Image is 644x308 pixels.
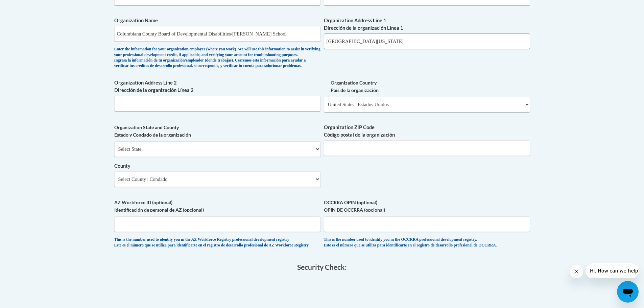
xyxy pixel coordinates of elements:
[324,199,530,214] label: OCCRRA OPIN (optional) OPIN DE OCCRRA (opcional)
[114,79,320,94] label: Organization Address Line 2 Dirección de la organización Línea 2
[297,263,347,271] span: Security Check:
[114,26,320,42] input: Metadata input
[586,263,639,278] iframe: Message from company
[4,5,55,10] span: Hi. How can we help?
[324,124,530,139] label: Organization ZIP Code Código postal de la organización
[324,79,530,94] label: Organization Country País de la organización
[570,265,583,278] iframe: Close message
[114,96,320,111] input: Metadata input
[324,17,530,32] label: Organization Address Line 1 Dirección de la organización Línea 1
[271,278,374,304] iframe: reCAPTCHA
[114,237,320,248] div: This is the number used to identify you in the AZ Workforce Registry professional development reg...
[324,140,530,156] input: Metadata input
[114,17,320,24] label: Organization Name
[114,199,320,214] label: AZ Workforce ID (optional) Identificación de personal de AZ (opcional)
[324,237,530,248] div: This is the number used to identify you in the OCCRRA professional development registry. Este es ...
[114,124,320,139] label: Organization State and County Estado y Condado de la organización
[617,281,639,303] iframe: Button to launch messaging window
[114,162,320,170] label: County
[114,47,320,69] div: Enter the information for your organization/employer (where you work). We will use this informati...
[324,33,530,49] input: Metadata input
